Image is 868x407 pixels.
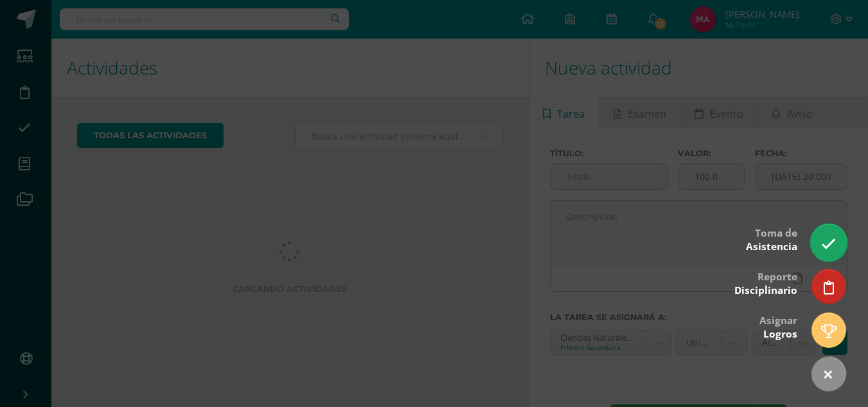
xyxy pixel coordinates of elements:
div: Reporte [734,262,797,303]
div: Asignar [759,305,797,347]
span: Disciplinario [734,284,797,297]
span: Asistencia [746,240,797,253]
div: Toma de [746,218,797,260]
span: Logros [763,327,797,341]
